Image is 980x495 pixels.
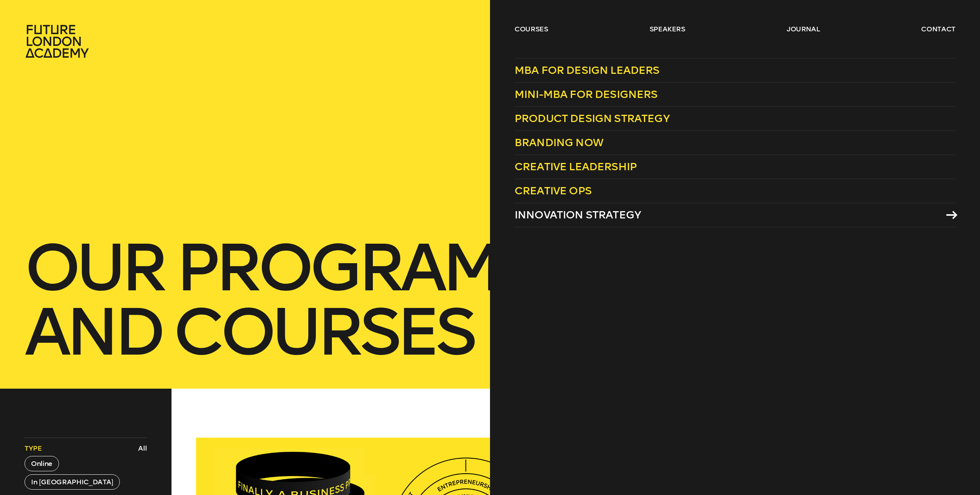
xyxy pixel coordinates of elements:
[514,208,641,221] span: Innovation Strategy
[514,179,955,203] a: Creative Ops
[514,136,603,149] span: Branding Now
[650,24,685,34] a: speakers
[514,83,955,107] a: Mini-MBA for Designers
[514,107,955,131] a: Product Design Strategy
[514,58,955,83] a: MBA for Design Leaders
[514,131,955,155] a: Branding Now
[514,184,591,197] span: Creative Ops
[514,155,955,179] a: Creative Leadership
[514,112,670,125] span: Product Design Strategy
[921,24,955,34] a: contact
[514,160,637,173] span: Creative Leadership
[514,88,658,101] span: Mini-MBA for Designers
[514,24,548,34] a: courses
[787,24,820,34] a: journal
[514,64,660,77] span: MBA for Design Leaders
[514,203,955,227] a: Innovation Strategy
